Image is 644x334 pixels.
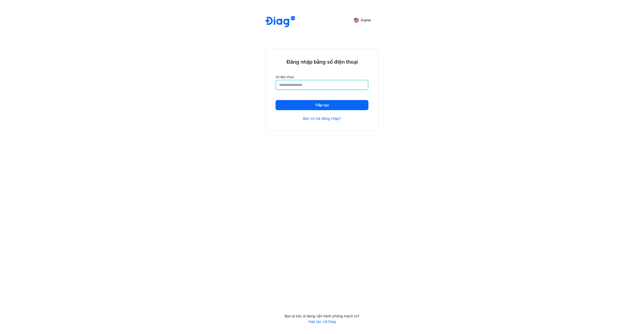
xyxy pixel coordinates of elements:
[265,319,379,324] a: Hợp tác với Diag
[265,16,295,28] img: logo
[303,116,341,121] a: Bạn có mã đăng nhập?
[276,75,368,79] label: Số điện thoại
[276,100,368,110] button: Tiếp tục
[350,16,374,24] button: English
[276,59,368,65] div: Đăng nhập bằng số điện thoại
[354,18,359,23] img: English
[361,18,371,22] span: English
[265,314,379,318] div: Bạn là bác sĩ đang vận hành phòng mạch tư?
